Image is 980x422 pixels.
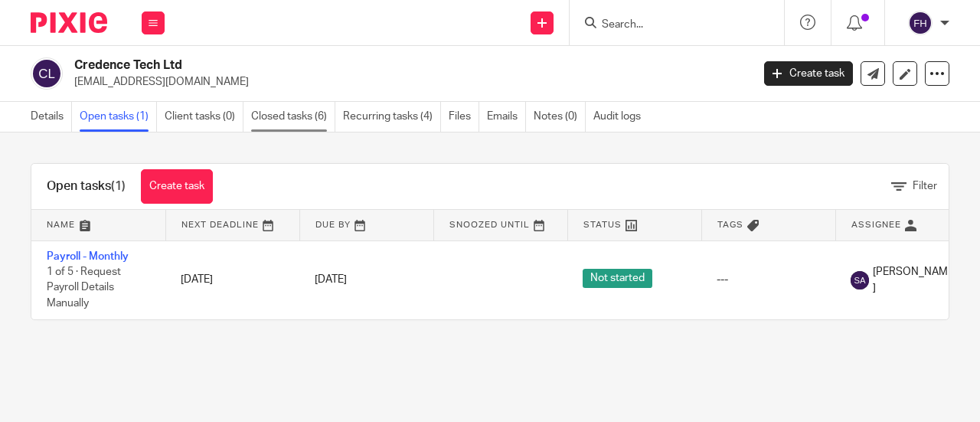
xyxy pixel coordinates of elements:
[764,61,853,86] a: Create task
[449,221,530,229] span: Snoozed Until
[47,178,126,195] h1: Open tasks
[31,102,72,132] a: Details
[851,271,869,290] img: svg%3E
[47,267,121,309] span: 1 of 5 · Request Payroll Details Manually
[31,12,107,33] img: Pixie
[165,240,299,319] td: [DATE]
[80,102,157,132] a: Open tasks (1)
[449,102,479,132] a: Files
[251,102,335,132] a: Closed tasks (6)
[593,102,648,132] a: Audit logs
[141,169,213,204] a: Create task
[583,269,652,288] span: Not started
[873,264,954,296] span: [PERSON_NAME]
[31,57,63,90] img: svg%3E
[343,102,441,132] a: Recurring tasks (4)
[315,274,347,285] span: [DATE]
[74,57,608,74] h2: Credence Tech Ltd
[908,11,933,35] img: svg%3E
[165,102,243,132] a: Client tasks (0)
[487,102,526,132] a: Emails
[534,102,586,132] a: Notes (0)
[717,221,743,229] span: Tags
[74,74,741,90] p: [EMAIL_ADDRESS][DOMAIN_NAME]
[717,272,820,287] div: ---
[583,221,622,229] span: Status
[47,251,129,262] a: Payroll - Monthly
[111,180,126,192] span: (1)
[600,18,738,32] input: Search
[913,181,937,191] span: Filter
